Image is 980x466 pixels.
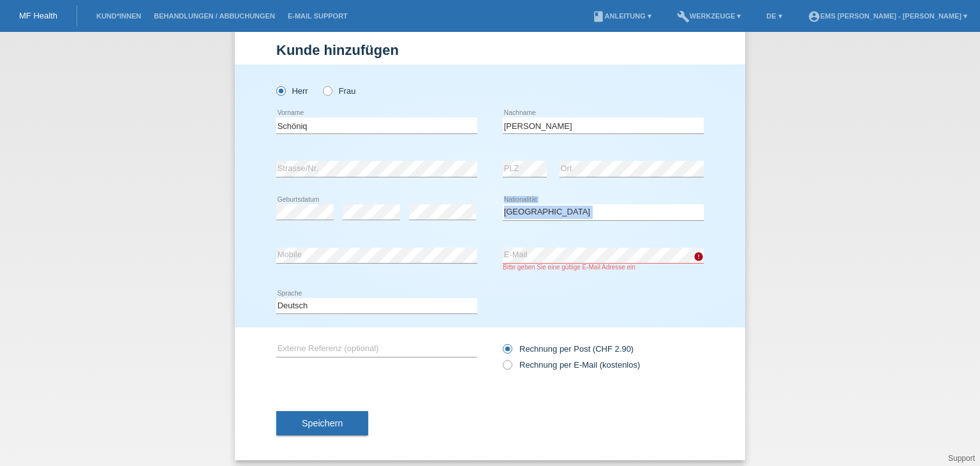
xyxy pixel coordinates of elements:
[760,12,788,20] a: DE ▾
[323,86,355,96] label: Frau
[276,411,368,435] button: Speichern
[677,10,690,23] i: build
[801,12,974,20] a: account_circleEMS [PERSON_NAME] - [PERSON_NAME] ▾
[90,12,147,20] a: Kund*innen
[503,344,511,360] input: Rechnung per Post (CHF 2.90)
[276,42,704,58] h1: Kunde hinzufügen
[948,454,975,463] a: Support
[808,10,820,23] i: account_circle
[281,12,354,20] a: E-Mail Support
[323,86,331,94] input: Frau
[147,12,281,20] a: Behandlungen / Abbuchungen
[694,252,704,262] i: error
[503,360,511,376] input: Rechnung per E-Mail (kostenlos)
[19,11,57,20] a: MF Health
[586,12,658,20] a: bookAnleitung ▾
[671,12,748,20] a: buildWerkzeuge ▾
[276,86,308,96] label: Herr
[592,10,605,23] i: book
[503,344,634,354] label: Rechnung per Post (CHF 2.90)
[503,264,704,271] div: Bitte geben Sie eine gültige E-Mail Adresse ein
[503,360,640,370] label: Rechnung per E-Mail (kostenlos)
[302,418,343,428] span: Speichern
[276,86,285,94] input: Herr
